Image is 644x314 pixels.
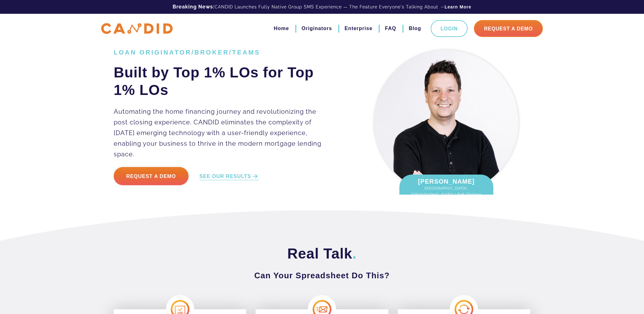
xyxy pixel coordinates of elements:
[302,23,332,34] a: Originators
[274,23,289,34] a: Home
[431,20,468,37] a: Login
[474,20,543,37] a: Request A Demo
[114,245,530,262] h2: Real Talk
[409,23,421,34] a: Blog
[385,23,396,34] a: FAQ
[352,245,357,262] span: .
[200,173,259,180] a: SEE OUR RESULTS
[345,23,372,34] a: Enterprise
[114,106,331,160] p: Automating the home financing journey and revolutionizing the post closing experience. CANDID eli...
[173,4,215,10] b: Breaking News:
[114,167,189,185] a: Request a Demo
[444,4,471,10] a: Learn More
[114,49,331,56] h1: LOAN ORIGINATOR/BROKER/TEAMS
[114,270,530,281] h3: Can Your Spreadsheet Do This?
[406,185,487,204] span: [GEOGRAPHIC_DATA], [GEOGRAPHIC_DATA] | $1B lifetime fundings
[399,175,493,207] div: [PERSON_NAME]
[101,23,173,34] img: CANDID APP
[114,64,331,99] h2: Built by Top 1% LOs for Top 1% LOs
